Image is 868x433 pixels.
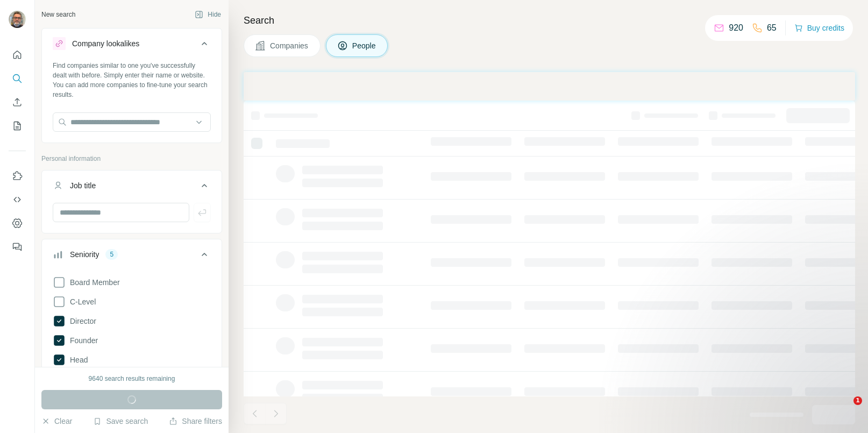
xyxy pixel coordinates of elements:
[9,166,26,186] button: Use Surfe on LinkedIn
[42,173,222,203] button: Job title
[66,354,88,365] span: Head
[270,40,309,51] span: Companies
[66,296,96,307] span: C-Level
[70,249,99,260] div: Seniority
[853,396,862,405] span: 1
[9,93,26,112] button: Enrich CSV
[41,154,222,164] p: Personal information
[105,250,118,259] div: 5
[42,31,222,61] button: Company lookalikes
[244,72,855,101] iframe: Banner
[9,237,26,257] button: Feedback
[352,40,377,51] span: People
[9,214,26,233] button: Dashboard
[9,116,26,136] button: My lists
[831,396,857,422] iframe: Intercom live chat
[729,22,743,34] p: 920
[41,416,72,427] button: Clear
[9,69,26,88] button: Search
[66,316,96,326] span: Director
[66,277,120,288] span: Board Member
[72,38,139,49] div: Company lookalikes
[9,11,26,28] img: Avatar
[89,374,175,384] div: 9640 search results remaining
[53,61,211,100] div: Find companies similar to one you've successfully dealt with before. Simply enter their name or w...
[187,6,229,23] button: Hide
[41,10,75,19] div: New search
[9,190,26,209] button: Use Surfe API
[169,416,222,427] button: Share filters
[767,22,777,34] p: 65
[42,242,222,272] button: Seniority5
[244,13,855,28] h4: Search
[66,335,98,346] span: Founder
[794,20,844,36] button: Buy credits
[70,180,96,191] div: Job title
[9,45,26,65] button: Quick start
[93,416,148,427] button: Save search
